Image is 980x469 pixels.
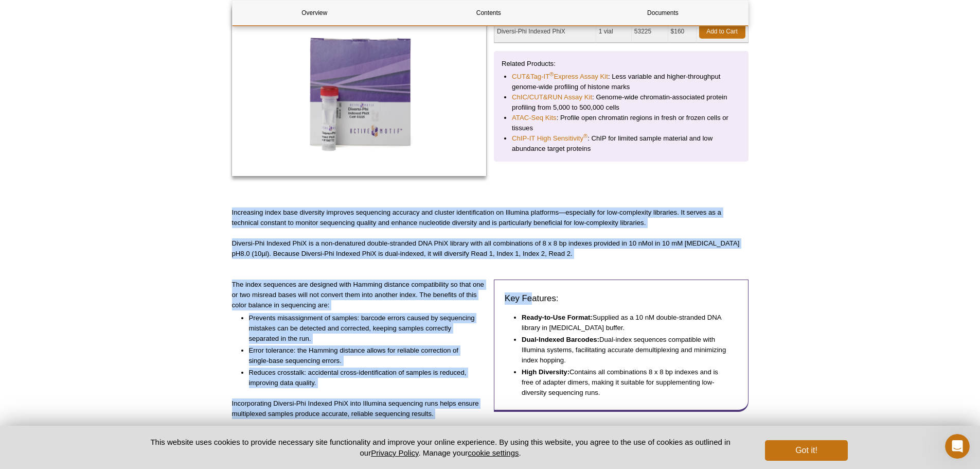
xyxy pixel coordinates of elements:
[232,238,749,259] p: Diversi-Phi Indexed PhiX is a non-denatured double-stranded DNA PhiX library with all combination...
[522,335,727,366] li: Dual-index sequences compatible with Illumina systems, facilitating accurate demultiplexing and m...
[232,6,487,176] img: Diversi-Phi Indexed PhiX
[249,313,476,344] li: Prevents misassignment of samples: barcode errors caused by sequencing mistakes can be detected a...
[522,314,593,321] strong: Ready-to-Use Format:
[632,21,668,43] td: 53225
[468,448,519,457] button: cookie settings
[581,1,745,25] a: Documents
[371,448,418,457] a: Privacy Policy
[249,368,476,388] li: Reduces crosstalk: accidental cross-identification of samples is reduced, improving data quality.
[512,72,608,82] a: CUT&Tag-IT®Express Assay Kit
[133,437,749,458] p: This website uses cookies to provide necessary site functionality and improve your online experie...
[502,59,741,69] p: Related Products:
[522,367,727,398] li: Contains all combinations 8 x 8 bp indexes and is free of adapter dimers, making it suitable for ...
[512,133,730,154] li: : ChIP for limited sample material and low abundance target proteins
[232,207,749,228] p: Increasing index base diversity improves sequencing accuracy and cluster identification on Illumi...
[494,21,596,43] td: Diversi-Phi Indexed PhiX
[232,280,487,310] p: The index sequences are designed with Hamming distance compatibility so that one or two misread b...
[522,368,569,376] strong: High Diversity:
[522,312,727,333] li: Supplied as a 10 nM double-stranded DNA library in [MEDICAL_DATA] buffer.
[522,336,599,343] strong: Dual-Indexed Barcodes:
[596,21,632,43] td: 1 vial
[232,398,487,419] p: Incorporating Diversi-Phi Indexed PhiX into Illumina sequencing runs helps ensure multiplexed sam...
[583,133,587,139] sup: ®
[512,92,730,113] li: : Genome-wide chromatin-associated protein profiling from 5,000 to 500,000 cells
[512,92,592,102] a: ChIC/CUT&RUN Assay Kit
[549,71,554,77] sup: ®
[765,440,847,461] button: Got it!
[512,113,730,133] li: : Profile open chromatin regions in fresh or frozen cells or tissues
[668,21,697,43] td: $160
[512,72,730,92] li: : Less variable and higher-throughput genome-wide profiling of histone marks
[406,1,571,25] a: Contents
[945,434,970,459] iframe: Intercom live chat
[512,113,557,123] a: ATAC-Seq Kits
[505,292,738,305] h3: Key Features:
[512,133,587,144] a: ChIP-IT High Sensitivity®
[699,24,745,39] a: Add to Cart
[249,345,476,366] li: Error tolerance: the Hamming distance allows for reliable correction of single-base sequencing er...
[233,1,397,25] a: Overview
